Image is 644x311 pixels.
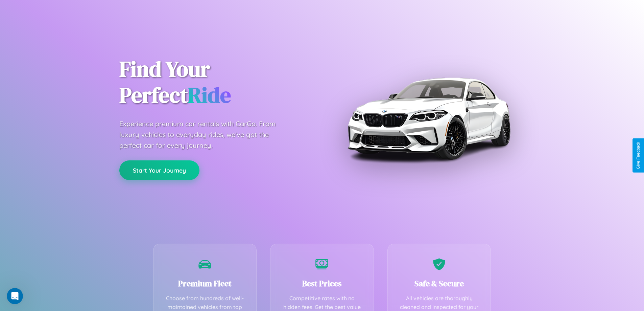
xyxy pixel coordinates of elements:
iframe: Intercom live chat [7,288,23,304]
p: Experience premium car rentals with CarGo. From luxury vehicles to everyday rides, we've got the ... [119,118,288,151]
button: Start Your Journey [119,160,199,180]
h3: Best Prices [281,278,363,289]
img: Premium BMW car rental vehicle [344,34,513,203]
h3: Safe & Secure [398,278,481,289]
div: Give Feedback [636,142,641,169]
span: Ride [188,80,231,110]
h1: Find Your Perfect [119,56,312,108]
h3: Premium Fleet [164,278,246,289]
